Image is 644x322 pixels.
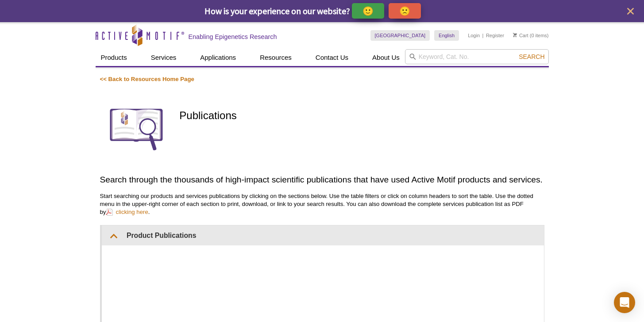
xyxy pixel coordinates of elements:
[370,30,430,41] a: [GEOGRAPHIC_DATA]
[513,32,528,39] a: Cart
[625,6,636,17] button: close
[405,49,549,64] input: Keyword, Cat. No.
[519,53,544,60] span: Search
[486,32,504,39] a: Register
[100,174,544,186] h2: Search through the thousands of high-impact scientific publications that have used Active Motif p...
[100,76,194,82] a: << Back to Resources Home Page
[100,92,173,165] img: Publications
[102,225,544,245] summary: Product Publications
[362,5,374,16] p: 🙂
[399,5,410,16] p: 🙁
[513,30,549,41] li: (0 items)
[189,33,277,41] h2: Enabling Epigenetics Research
[106,208,148,216] a: clicking here
[204,5,350,16] span: How is your experience on our website?
[310,49,354,66] a: Contact Us
[468,32,480,39] a: Login
[516,53,547,61] button: Search
[96,49,132,66] a: Products
[513,33,517,37] img: Your Cart
[367,49,405,66] a: About Us
[482,30,484,41] li: |
[179,110,544,123] h1: Publications
[255,49,297,66] a: Resources
[100,192,544,216] p: Start searching our products and services publications by clicking on the sections below. Use the...
[146,49,182,66] a: Services
[614,292,635,313] div: Open Intercom Messenger
[434,30,459,41] a: English
[195,49,241,66] a: Applications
